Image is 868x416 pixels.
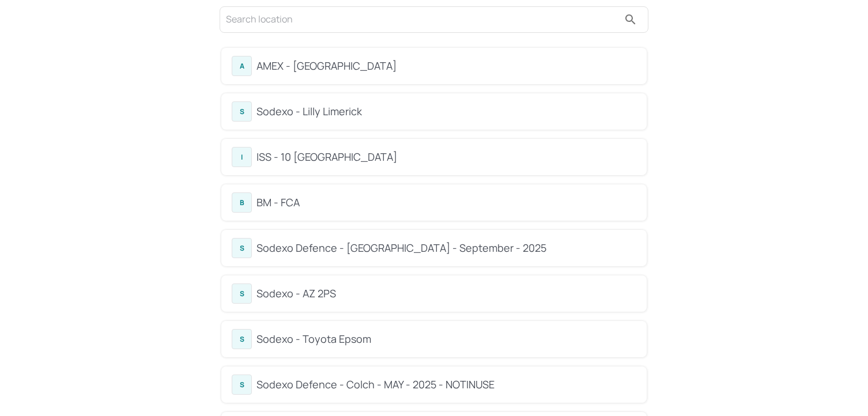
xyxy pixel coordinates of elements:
[256,104,636,119] div: Sodexo - Lilly Limerick
[232,192,252,213] div: B
[256,149,636,165] div: ISS - 10 [GEOGRAPHIC_DATA]
[256,58,636,74] div: AMEX - [GEOGRAPHIC_DATA]
[256,377,636,392] div: Sodexo Defence - Colch - MAY - 2025 - NOTINUSE
[232,147,252,167] div: I
[232,283,252,304] div: S
[232,56,252,76] div: A
[232,375,252,395] div: S
[619,8,642,31] button: search
[232,101,252,122] div: S
[232,329,252,349] div: S
[232,238,252,258] div: S
[256,331,636,347] div: Sodexo - Toyota Epsom
[256,286,636,301] div: Sodexo - AZ 2PS
[226,10,619,29] input: Search location
[256,195,636,210] div: BM - FCA
[256,240,636,256] div: Sodexo Defence - [GEOGRAPHIC_DATA] - September - 2025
